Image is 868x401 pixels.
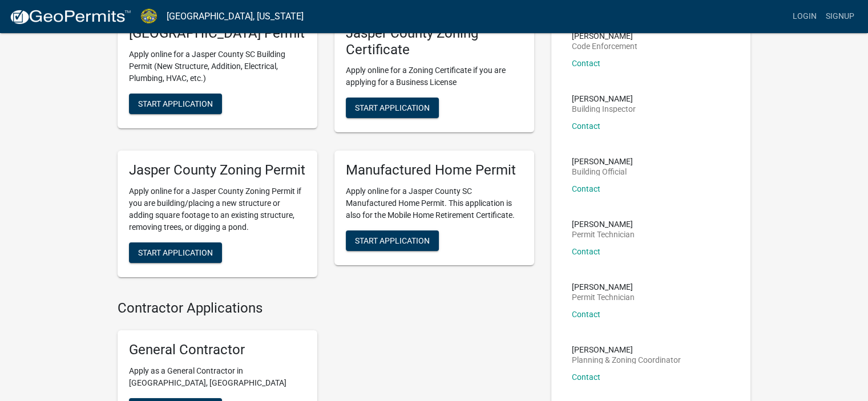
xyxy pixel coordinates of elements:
[138,99,213,108] span: Start Application
[129,162,306,179] h5: Jasper County Zoning Permit
[572,184,600,193] a: Contact
[572,230,635,238] p: Permit Technician
[821,6,859,27] a: Signup
[572,293,635,301] p: Permit Technician
[129,242,222,263] button: Start Application
[346,98,439,118] button: Start Application
[346,185,523,221] p: Apply online for a Jasper County SC Manufactured Home Permit. This application is also for the Mo...
[572,157,633,165] p: [PERSON_NAME]
[572,283,635,291] p: [PERSON_NAME]
[572,32,637,40] p: [PERSON_NAME]
[572,95,636,103] p: [PERSON_NAME]
[572,356,681,364] p: Planning & Zoning Coordinator
[572,59,600,68] a: Contact
[572,220,635,228] p: [PERSON_NAME]
[346,25,523,58] h5: Jasper County Zoning Certificate
[129,25,306,42] h5: [GEOGRAPHIC_DATA] Permit
[346,162,523,179] h5: Manufactured Home Permit
[572,42,637,50] p: Code Enforcement
[140,9,158,24] img: Jasper County, South Carolina
[129,94,222,114] button: Start Application
[167,7,304,26] a: [GEOGRAPHIC_DATA], [US_STATE]
[129,185,306,233] p: Apply online for a Jasper County Zoning Permit if you are building/placing a new structure or add...
[355,236,430,245] span: Start Application
[129,365,306,389] p: Apply as a General Contractor in [GEOGRAPHIC_DATA], [GEOGRAPHIC_DATA]
[572,310,600,319] a: Contact
[118,300,534,317] h4: Contractor Applications
[572,121,600,131] a: Contact
[572,168,633,176] p: Building Official
[129,342,306,358] h5: General Contractor
[572,346,681,354] p: [PERSON_NAME]
[346,230,439,251] button: Start Application
[129,48,306,84] p: Apply online for a Jasper County SC Building Permit (New Structure, Addition, Electrical, Plumbin...
[355,103,430,112] span: Start Application
[138,248,213,257] span: Start Application
[572,247,600,256] a: Contact
[788,6,821,27] a: Login
[346,64,523,88] p: Apply online for a Zoning Certificate if you are applying for a Business License
[572,372,600,382] a: Contact
[572,105,636,113] p: Building Inspector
